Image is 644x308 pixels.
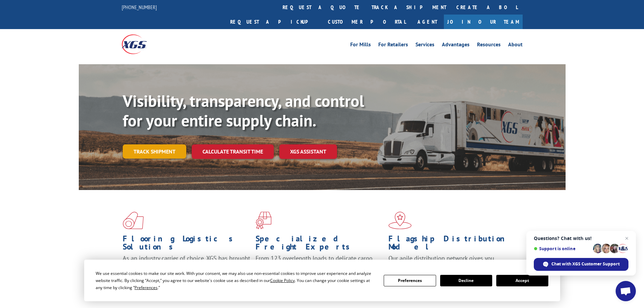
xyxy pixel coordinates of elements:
button: Decline [440,275,492,286]
a: Services [415,42,434,49]
div: Chat with XGS Customer Support [534,258,628,271]
span: Our agile distribution network gives you nationwide inventory management on demand. [388,254,513,270]
span: Questions? Chat with us! [534,236,628,241]
span: Cookie Policy [270,278,295,283]
p: From 123 overlength loads to delicate cargo, our experienced staff knows the best way to move you... [256,254,383,284]
b: Visibility, transparency, and control for your entire supply chain. [123,90,364,131]
span: Close chat [623,234,631,242]
a: Request a pickup [225,15,323,29]
h1: Flagship Distribution Model [388,235,516,254]
a: Resources [477,42,501,49]
span: Chat with XGS Customer Support [551,261,620,267]
a: For Retailers [378,42,408,49]
img: xgs-icon-focused-on-flooring-red [256,212,271,229]
span: Preferences [135,285,158,290]
h1: Specialized Freight Experts [256,235,383,254]
button: Accept [496,275,548,286]
a: For Mills [350,42,371,49]
div: We use essential cookies to make our site work. With your consent, we may also use non-essential ... [96,270,376,291]
a: Calculate transit time [192,144,274,159]
a: Agent [411,15,444,29]
a: Customer Portal [323,15,411,29]
div: Cookie Consent Prompt [84,260,560,301]
a: Join Our Team [444,15,523,29]
button: Preferences [384,275,436,286]
img: xgs-icon-total-supply-chain-intelligence-red [123,212,144,229]
a: Track shipment [123,144,186,159]
a: [PHONE_NUMBER] [122,4,157,10]
a: XGS ASSISTANT [279,144,337,159]
a: About [508,42,523,49]
span: Support is online [534,246,591,251]
a: Advantages [442,42,470,49]
div: Open chat [616,281,636,301]
img: xgs-icon-flagship-distribution-model-red [388,212,412,229]
h1: Flooring Logistics Solutions [123,235,251,254]
span: As an industry carrier of choice, XGS has brought innovation and dedication to flooring logistics... [123,254,250,278]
